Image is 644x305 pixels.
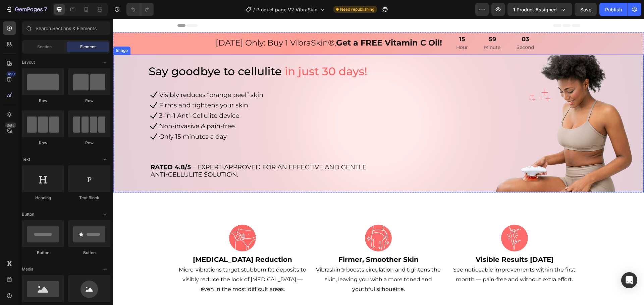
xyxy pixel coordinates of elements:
div: Image [2,29,16,35]
div: Row [68,140,110,146]
div: Heading [22,195,64,201]
button: 1 product assigned [507,3,572,16]
input: Search Sections & Elements [22,21,110,35]
img: gempages_572554177977255064-8c74c876-e540-4e41-b35a-90d27eb24bb2.png [116,206,143,233]
div: Row [22,140,64,146]
div: Button [22,250,64,256]
div: 450 [6,71,16,77]
div: Publish [605,6,622,13]
iframe: Design area [113,19,644,305]
span: Layout [22,59,35,65]
p: Second [404,24,421,33]
strong: [MEDICAL_DATA] Reduction [80,237,179,245]
div: Open Intercom Messenger [621,272,637,288]
span: / [253,6,255,13]
span: Element [80,44,96,50]
button: 7 [3,3,50,16]
span: Toggle open [100,154,110,165]
div: Button [68,250,110,256]
div: 15 [343,17,355,24]
button: Save [575,3,597,16]
button: Publish [599,3,628,16]
div: Text Block [68,195,110,201]
div: 59 [371,17,387,24]
p: 7 [44,5,47,13]
span: Product page V2 VibraSkin [256,6,317,13]
span: Need republishing [340,6,374,12]
span: Section [37,44,52,50]
img: gempages_572554177977255064-26a6e587-8102-45a8-970c-7b25ee747a9f.png [0,36,531,174]
strong: Visible Results [DATE] [363,237,440,245]
p: Vibraskin® boosts circulation and tightens the skin, leaving you with a more toned and youthful s... [201,236,330,275]
span: Toggle open [100,57,110,68]
div: Beta [5,123,16,128]
p: Hour [343,24,355,33]
div: Row [22,98,64,104]
span: Toggle open [100,209,110,220]
p: Minute [371,24,387,33]
span: Button [22,211,34,217]
img: gempages_572554177977255064-7e81bc34-94d0-4961-ab55-6ab321a1a85f.png [388,206,415,233]
span: Save [580,7,591,12]
div: 03 [404,17,421,24]
span: 1 product assigned [513,6,557,13]
div: Undo/Redo [126,3,154,16]
div: Row [68,98,110,104]
p: Micro-vibrations target stubborn fat deposits to visibly reduce the look of [MEDICAL_DATA] — even... [65,236,194,275]
span: Media [22,266,34,272]
span: Text [22,156,30,162]
span: Toggle open [100,264,110,275]
strong: Get a FREE Vitamin C Oil! [223,19,329,29]
img: gempages_572554177977255064-dcf15d37-fa93-4988-b998-e420fca58996.png [252,206,279,233]
strong: Firmer, Smoother Skin [225,237,306,245]
span: See noticeable improvements within the first month — pain-free and without extra effort. [340,248,463,264]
